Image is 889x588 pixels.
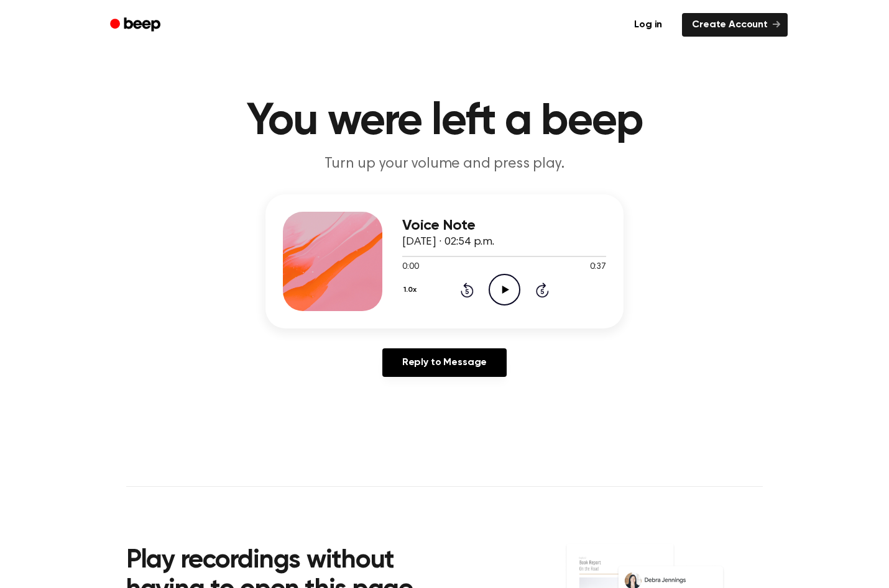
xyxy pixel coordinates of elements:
span: 0:37 [590,261,606,274]
a: Beep [101,13,172,37]
h1: You were left a beep [126,99,763,144]
a: Log in [622,11,675,39]
span: [DATE] · 02:54 p.m. [402,237,494,248]
button: 1.0x [402,279,421,301]
span: 0:00 [402,261,418,274]
a: Create Account [682,13,788,37]
p: Turn up your volume and press play. [206,154,683,174]
h3: Voice Note [402,217,606,234]
a: Reply to Message [382,348,507,377]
